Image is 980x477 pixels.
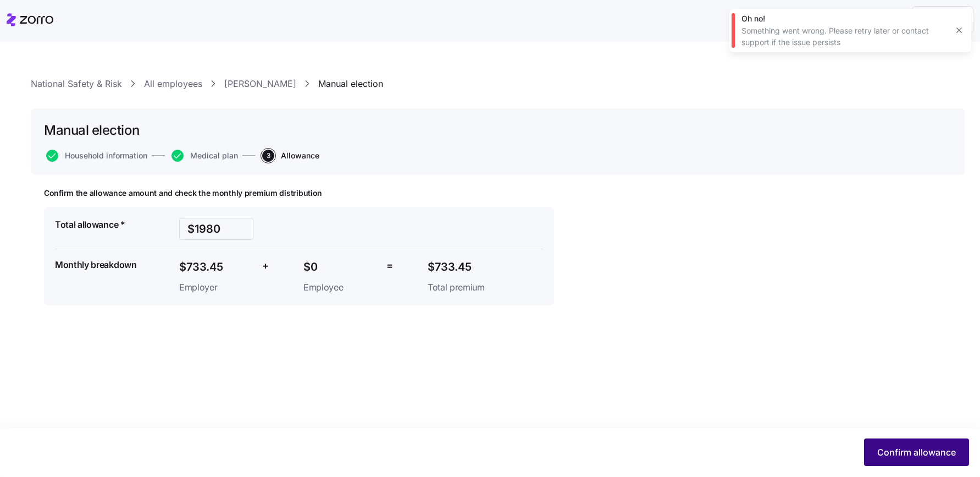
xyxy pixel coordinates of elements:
[262,150,274,162] span: 3
[171,150,238,162] button: Medical plan
[386,258,393,274] span: =
[224,77,296,91] a: [PERSON_NAME]
[44,122,140,139] h1: Manual election
[179,258,253,276] span: $733.45
[262,258,269,274] span: +
[260,150,319,162] a: 3Allowance
[46,150,147,162] button: Household information
[55,258,137,272] span: Monthly breakdown
[428,258,502,276] span: $733.45
[262,150,319,162] button: 3Allowance
[428,281,502,294] span: Total premium
[44,188,554,198] h1: Confirm the allowance amount and check the monthly premium distribution
[318,77,383,91] a: Manual election
[179,281,253,294] span: Employer
[44,150,147,162] a: Household information
[55,218,125,232] span: Total allowance *
[741,13,947,24] div: Oh no!
[169,150,238,162] a: Medical plan
[281,152,319,160] span: Allowance
[864,438,969,466] button: Confirm allowance
[65,152,147,160] span: Household information
[303,281,378,294] span: Employee
[303,258,378,276] span: $0
[144,77,202,91] a: All employees
[190,152,238,160] span: Medical plan
[31,77,122,91] a: National Safety & Risk
[741,25,947,48] div: Something went wrong. Please retry later or contact support if the issue persists
[877,446,956,459] span: Confirm allowance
